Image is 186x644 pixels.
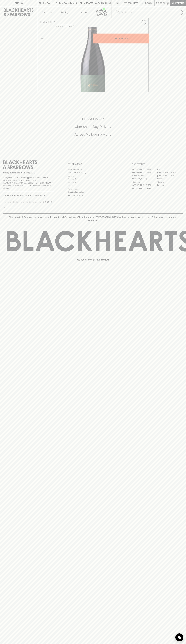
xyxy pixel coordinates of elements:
a: Geelong [157,180,183,184]
strong: Liquor License #32064953 [29,182,54,184]
a: Prahran [157,184,183,187]
a: Shipping Information [68,191,119,194]
a: Braddon [157,168,183,171]
a: Business & Bulk Gifting [68,171,119,174]
a: [GEOGRAPHIC_DATA] [132,187,157,190]
p: Blackhearts & Sparrows acknowledges the traditional Custodians of land throughout [GEOGRAPHIC_DAT... [5,216,181,222]
div: Call to action block [3,106,183,151]
a: Tastings [56,6,74,18]
a: Fitzroy North [132,180,157,184]
p: 0 [167,2,168,4]
a: Fitzroy [157,177,183,180]
p: SUBSCRIBE [42,200,53,204]
p: Stores [80,11,87,14]
a: HOME [39,21,46,23]
a: [GEOGRAPHIC_DATA] [132,184,157,187]
h5: Click & Collect [3,117,183,121]
p: Sibling owned and run since [DATE] [3,171,54,174]
a: [GEOGRAPHIC_DATA] [132,168,157,171]
p: Shop [42,11,47,14]
p: $0.00 [156,2,162,5]
p: Subscribe to The Blackhearts Newsletter [3,194,54,197]
p: OUR STORES [132,162,183,166]
a: Gift Cards [68,181,119,184]
a: Contact Us [68,178,119,181]
a: [GEOGRAPHIC_DATA] [132,171,157,174]
button: SUBSCRIBE [41,199,54,205]
button: Add to wishlist [140,19,147,26]
h5: Uber Same-Day Delivery [3,125,183,129]
input: e.g. jane@blackheartsandsparrows.com.au [5,200,41,204]
a: SHOP [48,21,53,23]
button: Shop [37,6,56,18]
a: Brunswick West [132,174,157,177]
a: [PERSON_NAME] [132,177,157,180]
img: 41201.png [37,27,149,92]
p: ADD TO CART [114,37,128,40]
p: Login [145,2,152,5]
button: Add to wishlist [57,25,74,28]
a: FAQ's [68,184,119,187]
p: Checkout [172,2,184,5]
a: Careers [68,174,119,177]
input: Try "Pinot noir" [121,10,181,15]
a: [GEOGRAPHIC_DATA] [157,174,183,177]
a: Stores [74,6,93,18]
a: Privacy Policy [68,187,119,190]
p: Tastings [61,11,69,14]
img: bubble-icon [178,636,181,639]
button: ADD TO CART [93,34,149,43]
a: Terms & Conditions [68,194,119,197]
a: Bottle Drop FAQ's [68,168,119,171]
p: Wishlist [128,2,138,5]
p: It is against the law to sell or supply alcohol to, or to obtain alcohol on behalf of a person un... [3,176,54,189]
p: FIND US [14,2,23,5]
p: We will never spam you [3,207,54,209]
h5: Across Melbourne Metro [3,132,183,137]
a: [GEOGRAPHIC_DATA] [157,171,183,174]
p: OTHER AREAS [68,162,119,166]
